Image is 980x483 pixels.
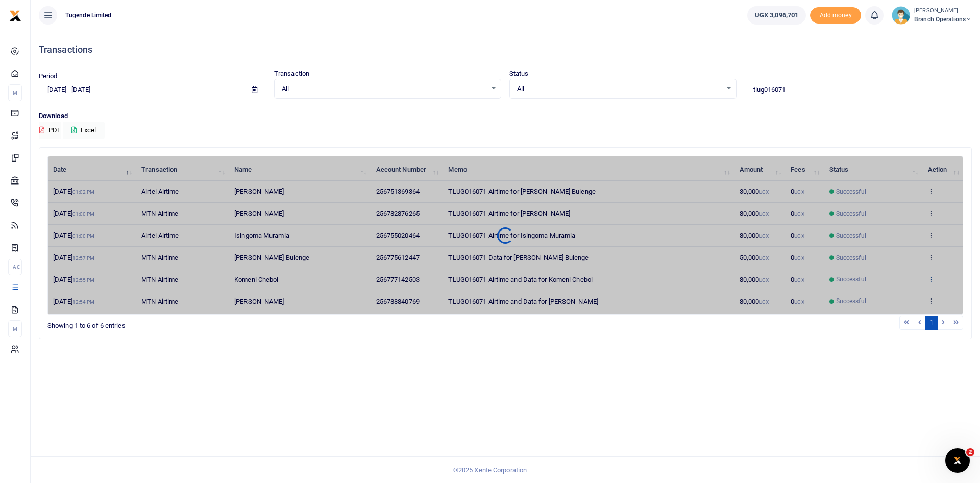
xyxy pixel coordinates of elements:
[274,68,309,79] label: Transaction
[743,6,810,25] li: Wallet ballance
[747,6,806,25] a: UGX 3,096,701
[517,84,722,94] span: All
[47,315,425,331] div: Showing 1 to 6 of 6 entries
[925,316,938,330] a: 1
[509,68,529,79] label: Status
[39,71,58,81] label: Period
[9,10,21,22] img: logo-small
[892,6,972,25] a: profile-user [PERSON_NAME] Branch Operations
[8,320,22,337] li: M
[914,15,972,24] span: Branch Operations
[8,259,22,275] li: Ac
[810,11,861,18] a: Add money
[282,84,486,94] span: All
[39,111,972,122] p: Download
[39,122,61,139] button: PDF
[755,10,798,20] span: UGX 3,096,701
[892,6,910,25] img: profile-user
[745,81,972,99] input: Search
[39,44,972,55] h4: Transactions
[61,11,116,20] span: Tugende Limited
[966,448,974,456] span: 2
[9,11,21,19] a: logo-small logo-large logo-large
[945,448,970,473] iframe: Intercom live chat
[810,7,861,24] span: Add money
[63,122,105,139] button: Excel
[8,84,22,101] li: M
[914,7,972,15] small: [PERSON_NAME]
[810,7,861,24] li: Toup your wallet
[39,81,243,99] input: select period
